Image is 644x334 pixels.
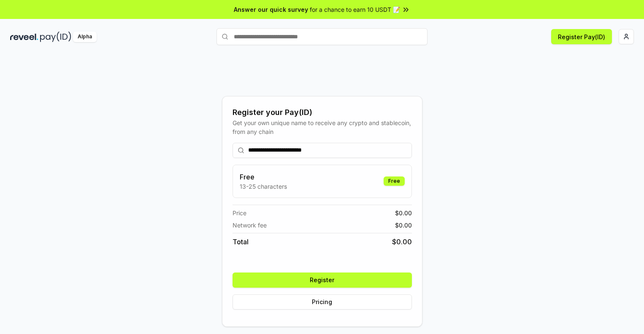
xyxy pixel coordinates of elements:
[310,5,400,14] span: for a chance to earn 10 USDT 📝
[10,32,38,42] img: reveel_dark
[233,107,412,118] div: Register your Pay(ID)
[240,182,287,191] p: 13-25 characters
[40,32,71,42] img: pay_id
[234,5,308,14] span: Answer our quick survey
[384,176,405,186] div: Free
[233,208,246,217] span: Price
[395,221,412,230] span: $ 0.00
[240,172,287,182] h3: Free
[233,118,412,136] div: Get your own unique name to receive any crypto and stablecoin, from any chain
[233,273,412,288] button: Register
[233,237,249,247] span: Total
[73,32,97,42] div: Alpha
[392,237,412,247] span: $ 0.00
[395,208,412,217] span: $ 0.00
[233,294,412,310] button: Pricing
[551,29,612,44] button: Register Pay(ID)
[233,221,267,230] span: Network fee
